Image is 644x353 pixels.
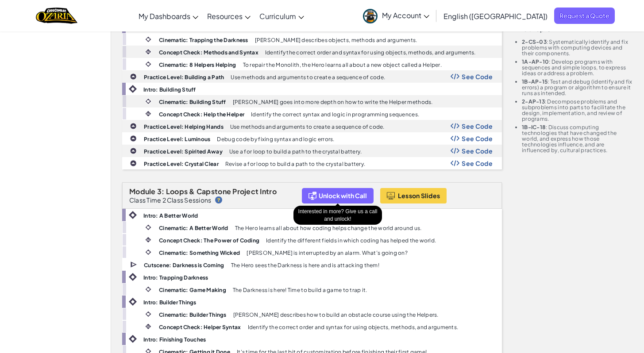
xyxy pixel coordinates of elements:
p: Debug code by fixing syntax and logic errors. [217,136,334,142]
b: Practice Level: Luminous [144,136,210,142]
a: English ([GEOGRAPHIC_DATA]) [439,4,552,28]
img: IconCutscene.svg [130,261,138,269]
b: Cinematic: Builder Things [159,311,227,318]
span: English ([GEOGRAPHIC_DATA]) [443,12,548,21]
img: Home [36,7,77,25]
img: IconCinematic.svg [144,60,152,68]
img: IconPracticeLevel.svg [130,123,137,130]
p: The Hero sees the Darkness is here and is attacking them! [231,262,379,268]
p: The Darkness is here! Time to build a game to trap it. [233,287,367,293]
li: : Systematically identify and fix problems with computing devices and their components. [522,39,633,56]
b: Practice Level: Helping Hands [144,123,224,130]
span: My Dashboards [139,12,190,21]
img: IconIntro.svg [129,273,137,281]
p: Revise a for loop to build a path to the crystal battery. [225,161,365,167]
a: My Dashboards [134,4,203,28]
b: Practice Level: Building a Path [144,74,224,81]
p: Class Time 2 Class Sessions [129,196,211,203]
b: Intro: Finishing Touches [143,336,206,343]
img: IconPracticeLevel.svg [130,160,137,167]
b: Cinematic: Trapping the Darkness [159,37,248,43]
b: Intro: Trapping Darkness [143,274,208,281]
b: 2-CS-03 [522,38,547,45]
p: Identify the correct order and syntax for using objects, methods, and arguments. [265,50,476,55]
img: avatar [363,9,378,23]
b: Concept Check: Methods and Syntax [159,49,258,56]
a: Cinematic: 8 Helpers Helping To repair the Monolith, the Hero learns all about a new object calle... [122,58,502,70]
img: IconCinematic.svg [144,310,152,318]
p: [PERSON_NAME] goes into more depth on how to write the Helper methods. [233,99,433,105]
li: : Discuss computing technologies that have changed the world, and express how those technologies ... [522,124,633,153]
img: IconIntro.svg [129,211,137,219]
a: Lesson Slides [380,188,447,203]
p: A sample of the standards covered in this Chapter: [515,18,633,32]
a: Practice Level: Helping Hands Use methods and arguments to create a sequence of code. Show Code L... [122,120,502,132]
b: Cinematic: Game Making [159,287,226,293]
img: Show Code Logo [451,160,459,166]
p: Identify the correct syntax and logic in programming sequences. [251,111,419,117]
img: IconCinematic.svg [144,223,152,231]
a: Practice Level: Spirited Away Use a for loop to build a path to the crystal battery. Show Code Lo... [122,145,502,157]
img: IconInteractive.svg [144,110,152,118]
img: IconCinematic.svg [144,35,152,43]
div: Interested in more? Give us a call and unlock! [293,206,382,225]
a: Practice Level: Luminous Debug code by fixing syntax and logic errors. Show Code Logo See Code [122,132,502,145]
a: Concept Check: Help the Helper Identify the correct syntax and logic in programming sequences. [122,107,502,120]
span: 3: [157,187,165,196]
a: Curriculum [255,4,309,28]
b: Cutscene: Darkness is Coming [144,262,224,269]
img: IconIntro.svg [129,298,137,306]
a: Cinematic: Building Stuff [PERSON_NAME] goes into more depth on how to write the Helper methods. [122,95,502,107]
li: : Decompose problems and subproblems into parts to facilitate the design, implementation, and rev... [522,99,633,122]
b: Intro: Building Stuff [143,86,196,93]
span: See Code [462,147,493,154]
img: IconCinematic.svg [144,285,152,293]
a: Cinematic: Trapping the Darkness [PERSON_NAME] describes objects, methods and arguments. [122,33,502,46]
li: : Test and debug (identify and fix errors) a program or algorithm to ensure it runs as intended. [522,79,633,96]
a: Request a Quote [554,8,615,24]
span: See Code [462,160,493,167]
img: IconCinematic.svg [144,97,152,105]
img: IconPracticeLevel.svg [130,147,137,154]
b: Practice Level: Spirited Away [144,148,223,155]
img: IconPracticeLevel.svg [130,135,137,142]
img: Show Code Logo [451,135,459,142]
span: Module [129,187,156,196]
p: Identify the different fields in which coding has helped the world. [266,238,436,243]
b: 1A-AP-10 [522,58,549,65]
span: My Account [382,11,429,20]
p: To repair the Monolith, the Hero learns all about a new object called a Helper. [243,62,442,68]
img: IconInteractive.svg [144,322,152,330]
b: Concept Check: Helper Syntax [159,324,241,330]
span: Loops & Capstone Project Intro [166,187,277,196]
p: [PERSON_NAME] is interrupted by an alarm. What’s going on? [247,250,408,256]
b: 2-AP-13 [522,98,545,105]
b: Cinematic: 8 Helpers Helping [159,61,236,68]
img: IconInteractive.svg [144,236,152,244]
a: Ozaria by CodeCombat logo [36,7,77,25]
b: Concept Check: Help the Helper [159,111,244,118]
b: 1B-AP-15 [522,78,548,85]
span: See Code [462,73,493,80]
a: Resources [203,4,255,28]
span: Resources [207,12,243,21]
img: Show Code Logo [451,73,459,80]
img: IconInteractive.svg [144,48,152,56]
span: Unlock with Call [319,192,367,199]
p: Identify the correct order and syntax for using objects, methods, and arguments. [248,324,459,330]
b: Intro: Builder Things [143,299,197,306]
span: Lesson Slides [398,192,440,199]
b: Cinematic: Something Wicked [159,249,240,256]
span: See Code [462,135,493,142]
p: [PERSON_NAME] describes objects, methods and arguments. [255,37,417,43]
img: IconCinematic.svg [144,248,152,256]
img: Show Code Logo [451,148,459,154]
img: IconHint.svg [215,196,222,203]
img: IconIntro.svg [129,85,137,93]
img: Show Code Logo [451,123,459,129]
span: See Code [462,123,493,130]
img: IconPracticeLevel.svg [130,73,137,80]
b: Intro: A Better World [143,212,198,219]
p: Use methods and arguments to create a sequence of code. [230,124,385,130]
a: My Account [359,2,434,30]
